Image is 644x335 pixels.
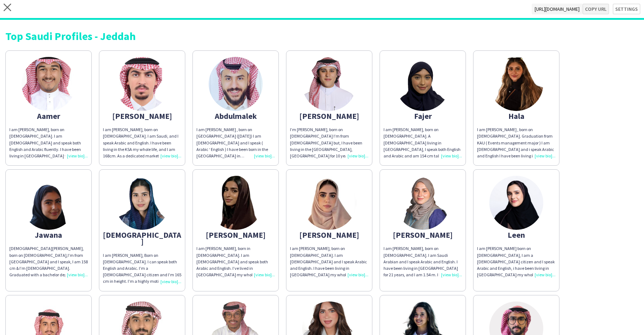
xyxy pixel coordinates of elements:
[9,113,88,119] div: Aamer
[290,113,368,119] div: [PERSON_NAME]
[115,176,169,230] img: thumb-7e662885-ff32-4255-9434-da55363b7fff.jpg
[115,57,169,111] img: thumb-671fa72b83495.jpg
[582,4,609,14] button: Copy url
[384,245,462,278] div: I am [PERSON_NAME], born on [DEMOGRAPHIC_DATA]. I am Saudi Arabian and I speak Arabic and English...
[477,126,555,159] div: I am [PERSON_NAME] , born on [DEMOGRAPHIC_DATA]. Graduation from KAU ( Events management major ) ...
[489,57,543,111] img: thumb-67d95b880d2cf.jpeg
[384,126,462,159] div: I am [PERSON_NAME], born on [DEMOGRAPHIC_DATA]. A [DEMOGRAPHIC_DATA] living in [GEOGRAPHIC_DATA],...
[384,113,462,119] div: Fajer
[477,113,555,119] div: Hala
[290,245,368,278] div: I am [PERSON_NAME], born on [DEMOGRAPHIC_DATA]. I am [DEMOGRAPHIC_DATA] and I speak Arabic and En...
[396,57,450,111] img: thumb-d6414dbd-a27b-4085-8bf9-5491b99bc3a6.jpg
[103,113,181,119] div: [PERSON_NAME]
[384,232,462,238] div: [PERSON_NAME]
[196,245,275,278] div: I am [PERSON_NAME], born in [DEMOGRAPHIC_DATA]. I am [DEMOGRAPHIC_DATA] and speak both Arabic and...
[22,57,76,111] img: thumb-65c257989112b.jpeg
[290,126,368,159] div: I’m [PERSON_NAME], born on [DEMOGRAPHIC_DATA] I’m from [DEMOGRAPHIC_DATA] but, I have been living...
[477,232,555,238] div: Leen
[196,126,275,159] div: I am [PERSON_NAME] , born on [GEOGRAPHIC_DATA] ([DATE]) I am [DEMOGRAPHIC_DATA] and I speak ( Ara...
[103,126,181,159] div: I am [PERSON_NAME], born on [DEMOGRAPHIC_DATA]. I am Saudi, and I speak Arabic and English. I hav...
[209,176,263,230] img: thumb-9ce05afc-3e06-4baf-9de7-501da21390e4.png
[103,252,181,285] div: I am [PERSON_NAME], Born on [DEMOGRAPHIC_DATA]. I can speak both English and Arabic. I’m a [DEMOG...
[489,176,543,230] img: thumb-67f8d625395ca.png
[103,232,181,245] div: [DEMOGRAPHIC_DATA]
[302,176,356,230] img: thumb-659e78268f35d.jpg
[9,126,88,159] div: I am [PERSON_NAME], born on [DEMOGRAPHIC_DATA]. I am [DEMOGRAPHIC_DATA] and speak both English an...
[532,4,582,14] span: [URL][DOMAIN_NAME]
[613,4,640,14] button: Settings
[5,31,639,41] div: Top Saudi Profiles - Jeddah
[290,232,368,238] div: [PERSON_NAME]
[209,57,263,111] img: thumb-66fc7e416a25b.jpeg
[396,176,450,230] img: thumb-86a32219-4dab-49fe-b337-d40109c2b8b0.jpg
[196,113,275,119] div: Abdulmalek
[477,245,555,278] div: I am [PERSON_NAME] born on [DEMOGRAPHIC_DATA], I am a [DEMOGRAPHIC_DATA] citizen and I speak Arab...
[9,232,88,238] div: Jawana
[196,232,275,238] div: [PERSON_NAME]
[9,245,88,278] div: [DEMOGRAPHIC_DATA][PERSON_NAME], born on [DEMOGRAPHIC_DATA],I’m from [GEOGRAPHIC_DATA] and I spea...
[22,176,76,230] img: thumb-6414fae3-368e-47fe-b73d-8276bc83685c.png
[302,57,356,111] img: thumb-2088a626-7cdd-42a3-805f-37333785a9f0.png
